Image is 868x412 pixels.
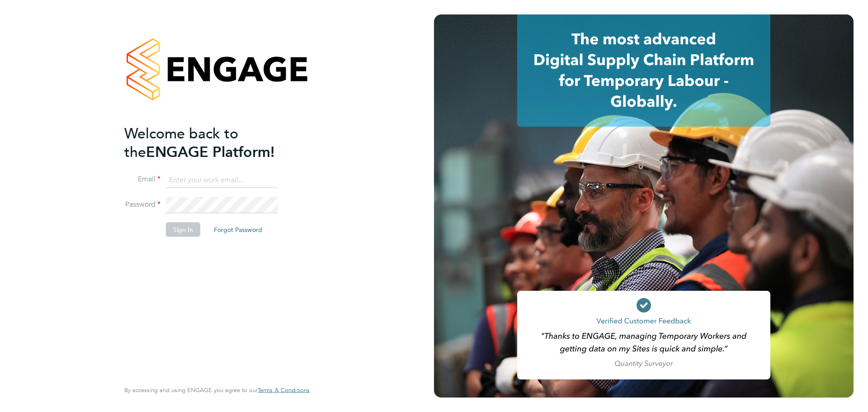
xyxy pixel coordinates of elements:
button: Sign In [166,223,200,237]
h2: ENGAGE Platform! [124,124,301,161]
button: Forgot Password [207,223,269,237]
label: Email [124,175,160,184]
a: Terms & Conditions [258,387,310,394]
span: Terms & Conditions [258,386,310,394]
input: Enter your work email... [166,172,278,188]
span: By accessing and using ENGAGE you agree to our [124,386,310,394]
span: Welcome back to the [124,124,238,161]
label: Password [124,200,160,209]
